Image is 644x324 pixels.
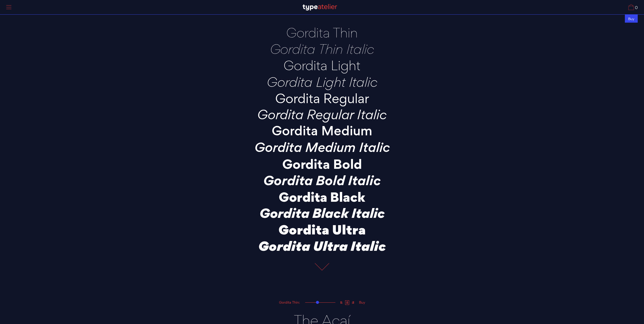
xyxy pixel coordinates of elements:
p: Gordita Black Italic [234,206,410,220]
p: Gordita Black [234,190,410,204]
p: Gordita Thin [234,26,410,39]
div: Buy [625,14,638,23]
p: Gordita Ultra Italic [234,239,410,253]
p: Gordita Ultra [234,222,410,236]
p: Gordita Regular Italic [234,108,410,121]
p: Gordita Bold Italic [234,173,410,187]
p: Gordita Bold [234,157,410,171]
p: Gordita Medium [234,124,410,138]
p: Gordita Light [234,58,410,72]
img: Cart_Icon.svg [628,4,634,10]
p: Gordita Regular [234,91,410,105]
div: Gordita Thin: [277,301,302,304]
p: Gordita Thin Italic [234,42,410,56]
p: Gordita Light Italic [234,75,410,89]
p: Gordita Medium Italic [234,140,410,154]
img: TA_Logo.svg [303,4,337,11]
span: 0 [634,6,638,10]
div: Buy [357,301,367,304]
a: 0 [628,4,638,10]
